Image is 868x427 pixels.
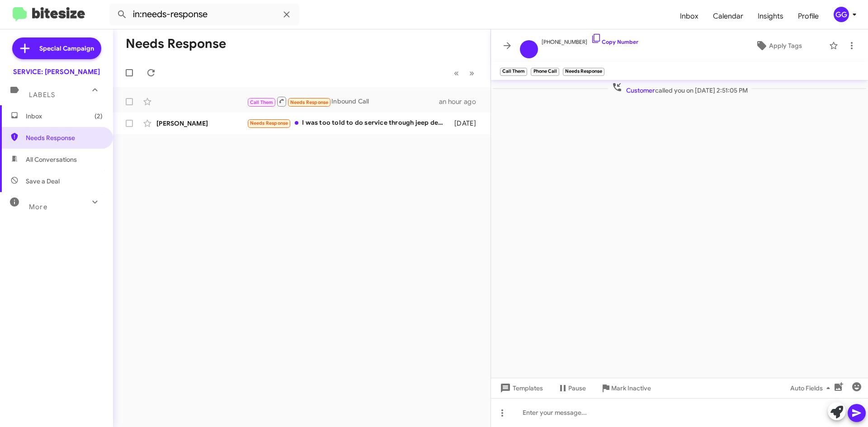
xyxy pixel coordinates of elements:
div: SERVICE: [PERSON_NAME] [13,67,100,76]
div: [DATE] [450,119,483,128]
span: » [469,67,474,79]
small: Needs Response [563,68,604,76]
button: Apply Tags [732,38,825,54]
span: called you on [DATE] 2:51:05 PM [608,82,751,95]
small: Phone Call [531,68,559,76]
span: Auto Fields [790,380,834,396]
button: Templates [491,380,550,396]
span: More [29,203,47,211]
div: Inbound Call [247,96,439,107]
div: [PERSON_NAME] [156,119,247,128]
a: Profile [791,3,826,29]
span: Needs Response [26,133,103,142]
div: I was too told to do service through jeep dealer ... at least until warranty factory warranty exp... [247,118,450,128]
div: GG [834,7,849,22]
a: Special Campaign [12,38,101,59]
span: Call Them [250,99,274,105]
nav: Page navigation example [449,64,480,82]
a: Inbox [673,3,706,29]
div: an hour ago [439,97,483,106]
span: Customer [626,86,655,94]
span: Inbox [26,112,103,121]
span: « [454,67,459,79]
span: Labels [29,91,55,99]
button: Mark Inactive [593,380,658,396]
a: Calendar [706,3,750,29]
span: [PHONE_NUMBER] [542,33,638,47]
button: Previous [448,64,464,82]
span: Pause [568,380,586,396]
span: Mark Inactive [611,380,651,396]
h1: Needs Response [126,37,226,51]
span: Special Campaign [39,44,94,53]
span: (2) [94,112,103,121]
a: Insights [750,3,791,29]
span: Save a Deal [26,177,60,186]
button: Pause [550,380,593,396]
button: GG [826,7,858,22]
small: Call Them [500,68,527,76]
a: Copy Number [591,38,638,45]
span: Needs Response [250,120,288,126]
button: Auto Fields [783,380,841,396]
span: Apply Tags [769,38,802,54]
input: Search [109,4,299,25]
span: Needs Response [290,99,329,105]
span: Templates [498,380,543,396]
button: Next [464,64,480,82]
span: All Conversations [26,155,77,164]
